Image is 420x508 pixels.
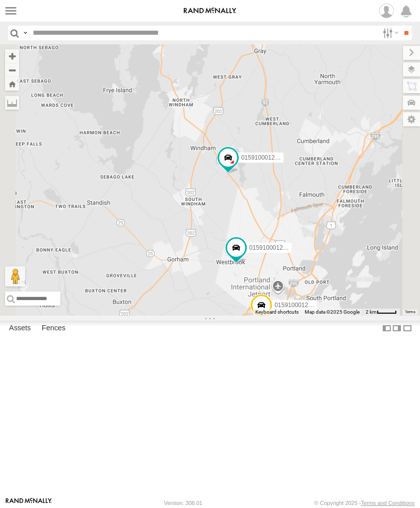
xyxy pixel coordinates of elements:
[249,244,300,251] span: 015910001233835
[5,266,25,286] button: Drag Pegman onto the map to open Street View
[361,500,414,506] a: Terms and Conditions
[366,309,377,315] span: 2 km
[402,321,412,335] label: Hide Summary Table
[164,500,202,506] div: Version: 308.01
[5,77,19,91] button: Zoom Home
[382,321,392,335] label: Dock Summary Table to the Left
[6,498,52,508] a: Visit our Website
[37,321,71,335] label: Fences
[255,309,299,316] button: Keyboard shortcuts
[305,309,360,315] span: Map data ©2025 Google
[274,302,325,309] span: 015910001225682
[314,500,414,506] div: © Copyright 2025 -
[392,321,402,335] label: Dock Summary Table to the Right
[405,310,415,314] a: Terms (opens in new tab)
[241,154,292,161] span: 015910001226144
[21,26,29,40] label: Search Query
[5,96,19,110] label: Measure
[363,309,400,316] button: Map Scale: 2 km per 36 pixels
[184,8,236,15] img: rand-logo.svg
[379,26,400,40] label: Search Filter Options
[403,112,420,126] label: Map Settings
[5,49,19,63] button: Zoom in
[5,63,19,77] button: Zoom out
[4,321,36,335] label: Assets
